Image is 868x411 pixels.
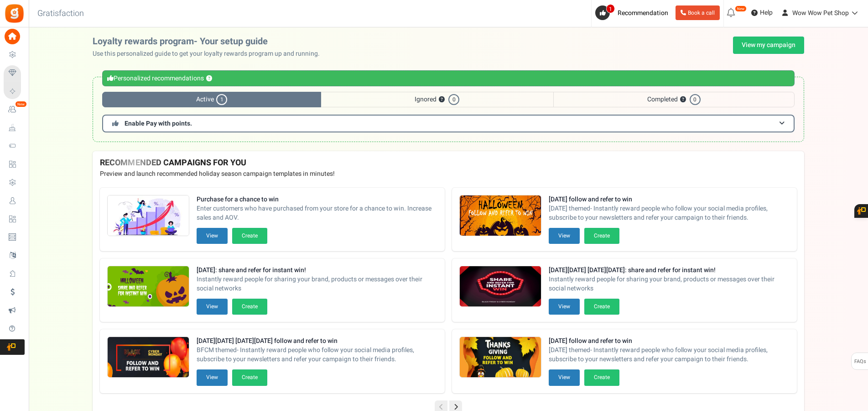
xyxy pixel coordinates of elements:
[549,204,790,222] span: [DATE] themed- Instantly reward people who follow your social media profiles, subscribe to your n...
[206,76,212,82] button: ?
[4,102,25,117] a: New
[93,49,327,58] p: Use this personalized guide to get your loyalty rewards program up and running.
[549,266,790,275] strong: [DATE][DATE] [DATE][DATE]: share and refer for instant win!
[460,337,541,378] img: Recommended Campaigns
[584,228,619,244] button: Create
[102,70,795,86] div: Personalized recommendations
[197,228,228,244] button: View
[448,94,459,105] span: 0
[733,37,804,54] a: View my campaign
[102,92,321,107] span: Active
[321,92,553,107] span: Ignored
[584,369,619,385] button: Create
[460,266,541,307] img: Recommended Campaigns
[618,8,668,18] span: Recommendation
[549,369,580,385] button: View
[549,275,790,293] span: Instantly reward people for sharing your brand, products or messages over their social networks
[100,158,797,168] h4: RECOMMENDED CAMPAIGNS FOR YOU
[197,275,437,293] span: Instantly reward people for sharing your brand, products or messages over their social networks
[735,5,747,12] em: New
[108,266,189,307] img: Recommended Campaigns
[93,37,327,47] h2: Loyalty rewards program- Your setup guide
[549,195,790,204] strong: [DATE] follow and refer to win
[549,337,790,346] strong: [DATE] follow and refer to win
[4,3,25,24] img: Gratisfaction
[100,169,797,179] p: Preview and launch recommended holiday season campaign templates in minutes!
[690,94,701,105] span: 0
[27,5,94,23] h3: Gratisfaction
[606,4,615,13] span: 1
[439,97,445,103] button: ?
[232,299,267,315] button: Create
[748,5,776,20] a: Help
[197,299,228,315] button: View
[232,228,267,244] button: Create
[125,119,192,128] span: Enable Pay with points.
[216,94,227,105] span: 1
[232,369,267,385] button: Create
[197,337,437,346] strong: [DATE][DATE] [DATE][DATE] follow and refer to win
[854,353,866,370] span: FAQs
[15,101,27,107] em: New
[197,266,437,275] strong: [DATE]: share and refer for instant win!
[549,346,790,364] span: [DATE] themed- Instantly reward people who follow your social media profiles, subscribe to your n...
[680,97,686,103] button: ?
[549,299,580,315] button: View
[197,369,228,385] button: View
[108,337,189,378] img: Recommended Campaigns
[792,8,849,18] span: Wow Wow Pet Shop
[197,346,437,364] span: BFCM themed- Instantly reward people who follow your social media profiles, subscribe to your new...
[549,228,580,244] button: View
[197,204,437,222] span: Enter customers who have purchased from your store for a chance to win. Increase sales and AOV.
[108,195,189,237] img: Recommended Campaigns
[676,5,720,20] a: Book a call
[595,5,672,20] a: 1 Recommendation
[758,8,773,17] span: Help
[584,299,619,315] button: Create
[553,92,795,107] span: Completed
[197,195,437,204] strong: Purchase for a chance to win
[460,195,541,237] img: Recommended Campaigns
